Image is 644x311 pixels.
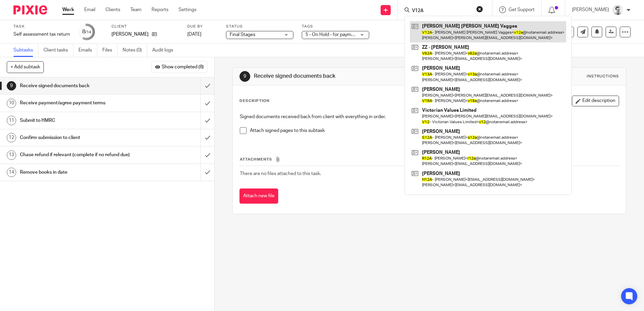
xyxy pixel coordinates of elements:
[130,6,141,13] a: Team
[226,24,293,29] label: Status
[612,5,623,15] img: Andy_2025.jpg
[13,24,70,29] label: Task
[572,6,609,13] p: [PERSON_NAME]
[230,32,255,37] span: Final Stages
[187,24,218,29] label: Due by
[240,113,618,120] p: Signed documents received back from client with everything in order.
[239,98,269,104] p: Description
[7,61,44,73] button: + Add subtask
[179,6,196,13] a: Settings
[476,6,483,12] button: Clear
[20,133,136,143] h1: Confirm submission to client
[240,171,321,176] span: There are no files attached to this task.
[20,98,136,108] h1: Receive payment/agree payment terms
[7,81,16,91] div: 9
[240,158,272,161] span: Attachments
[187,32,201,37] span: [DATE]
[152,44,178,57] a: Audit logs
[162,65,204,70] span: Show completed (8)
[587,74,619,79] div: Instructions
[239,188,278,204] button: Attach new file
[20,150,136,160] h1: Chase refund if relevant (complete if no refund due)
[7,116,16,125] div: 11
[123,44,147,57] a: Notes (0)
[13,5,47,14] img: Pixie
[152,6,168,13] a: Reports
[305,32,391,37] span: 5 - On Hold - for payment/client approval
[84,6,95,13] a: Email
[250,127,618,134] p: Attach signed pages to this subtask
[78,44,97,57] a: Emails
[111,24,179,29] label: Client
[7,133,16,142] div: 12
[20,81,136,91] h1: Receive signed documents back
[411,8,472,14] input: Search
[20,115,136,126] h1: Submit to HMRC
[239,71,250,82] div: 9
[13,44,38,57] a: Subtasks
[7,168,16,177] div: 14
[152,61,207,73] button: Show completed (8)
[102,44,118,57] a: Files
[85,30,91,34] small: /14
[111,31,149,38] p: [PERSON_NAME]
[82,28,91,36] div: 8
[509,7,535,12] span: Get Support
[13,31,70,38] div: Self assessment tax return
[7,99,16,108] div: 10
[43,44,73,57] a: Client tasks
[20,167,136,177] h1: Remove books in date
[302,24,369,29] label: Tags
[572,96,619,106] button: Edit description
[62,6,74,13] a: Work
[105,6,120,13] a: Clients
[7,150,16,160] div: 13
[254,73,444,80] h1: Receive signed documents back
